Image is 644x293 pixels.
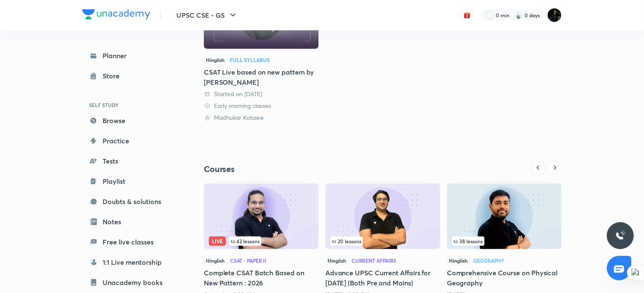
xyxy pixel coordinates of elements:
span: 38 lessons [454,239,483,244]
div: Geography [473,258,504,263]
div: infocontainer [330,237,435,246]
img: Company Logo [82,9,150,19]
div: Full Syllabus [230,57,270,62]
div: infocontainer [452,237,557,246]
div: infosection [209,237,314,246]
button: UPSC CSE - GS [171,7,243,24]
div: infosection [330,237,435,246]
a: Free live classes [82,234,180,250]
div: left [452,237,557,246]
a: Planner [82,47,180,64]
button: avatar [460,8,474,22]
h5: Complete CSAT Batch Based on New Pattern : 2026 [204,268,319,288]
img: Rohit Duggal [547,8,562,22]
h4: Courses [204,164,383,175]
span: 42 lessons [231,239,260,244]
a: Unacademy books [82,274,180,291]
div: infocontainer [209,237,314,246]
div: CSAT - Paper II [230,258,266,263]
div: Store [103,71,124,81]
a: Store [82,67,180,84]
h6: SELF STUDY [82,98,180,112]
div: left [330,237,435,246]
img: streak [514,11,523,19]
img: ttu [615,231,625,241]
span: 20 lessons [332,239,361,244]
a: Doubts & solutions [82,193,180,210]
a: Company Logo [82,9,150,22]
a: Notes [82,213,180,230]
a: Playlist [82,173,180,190]
div: Current Affairs [352,258,396,263]
a: Tests [82,153,180,169]
span: Hinglish [204,256,227,265]
span: Hinglish [204,55,227,65]
div: Early morning classes [204,102,319,110]
div: left [209,237,314,246]
span: Hinglish [325,256,348,265]
h5: Comprehensive Course on Physical Geography [447,268,562,288]
a: Practice [82,132,180,149]
div: Madhukar Kotawe [204,113,319,122]
img: Thumbnail [204,183,319,249]
span: Live [209,237,226,246]
img: Thumbnail [325,183,440,249]
img: Thumbnail [447,183,562,249]
div: infosection [452,237,557,246]
span: Hinglish [447,256,470,265]
a: 1:1 Live mentorship [82,254,180,271]
div: CSAT Live based on new pattern by [PERSON_NAME] [204,67,319,87]
h5: Advance UPSC Current Affairs for [DATE] (Both Pre and Mains) [325,268,440,288]
a: Browse [82,112,180,129]
div: Started on 1 Sept 2025 [204,90,319,98]
img: avatar [463,11,471,19]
